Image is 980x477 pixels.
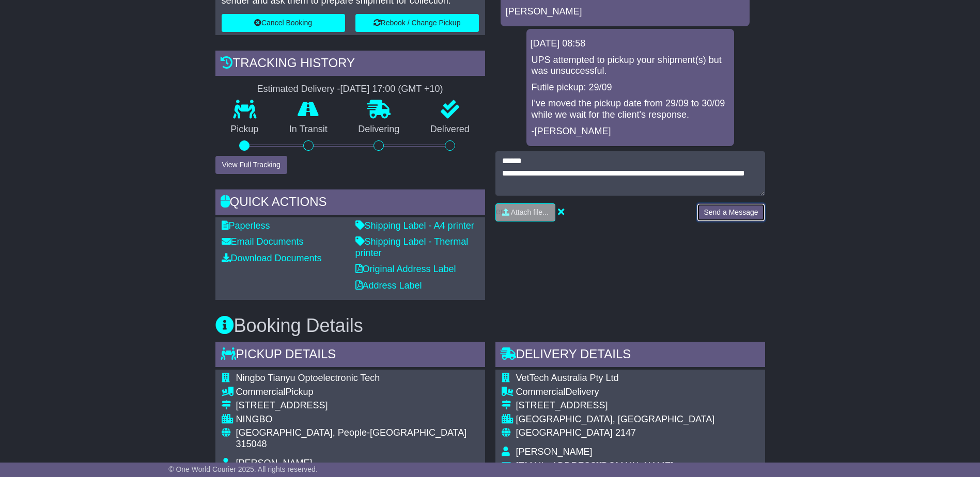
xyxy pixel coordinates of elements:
div: [STREET_ADDRESS] [236,400,479,411]
p: UPS attempted to pickup your shipment(s) but was unsuccessful. [532,55,729,77]
p: I've moved the pickup date from 29/09 to 30/09 while we wait for the client's response. [532,98,729,120]
span: VetTech Australia Pty Ltd [516,373,619,383]
div: Delivery Details [495,342,765,370]
div: Pickup [236,387,479,398]
span: [GEOGRAPHIC_DATA], People-[GEOGRAPHIC_DATA] [236,427,467,438]
p: In Transit [274,124,343,135]
div: [DATE] 17:00 (GMT +10) [340,84,443,95]
a: Original Address Label [355,264,456,274]
span: 315048 [236,439,267,449]
p: Pickup [215,124,274,135]
span: Commercial [516,387,566,397]
a: Download Documents [222,253,322,263]
span: [EMAIL_ADDRESS][DOMAIN_NAME] [516,460,674,471]
button: Send a Message [697,203,765,221]
span: [GEOGRAPHIC_DATA] [516,427,613,438]
button: Cancel Booking [222,14,345,32]
a: Email Documents [222,236,304,247]
p: -[PERSON_NAME] [532,126,729,137]
p: Futile pickup: 29/09 [532,82,729,93]
a: Address Label [355,280,422,291]
a: Shipping Label - Thermal printer [355,236,469,258]
div: NINGBO [236,414,479,425]
span: [PERSON_NAME] [236,458,313,468]
div: Pickup Details [215,342,485,370]
button: View Full Tracking [215,156,287,174]
p: Delivered [415,124,485,135]
div: Estimated Delivery - [215,84,485,95]
a: Paperless [222,220,270,231]
span: Ningbo Tianyu Optoelectronic Tech [236,373,380,383]
div: [DATE] 08:58 [531,38,730,50]
p: [PERSON_NAME] [506,6,744,18]
div: [STREET_ADDRESS] [516,400,715,411]
button: Rebook / Change Pickup [355,14,479,32]
span: [PERSON_NAME] [516,447,593,457]
span: © One World Courier 2025. All rights reserved. [168,465,318,473]
div: Tracking history [215,51,485,78]
div: [GEOGRAPHIC_DATA], [GEOGRAPHIC_DATA] [516,414,715,425]
div: Delivery [516,387,715,398]
div: Quick Actions [215,189,485,217]
span: 2147 [615,427,636,438]
span: Commercial [236,387,286,397]
p: Delivering [343,124,415,135]
h3: Booking Details [215,315,765,336]
a: Shipping Label - A4 printer [355,220,474,231]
